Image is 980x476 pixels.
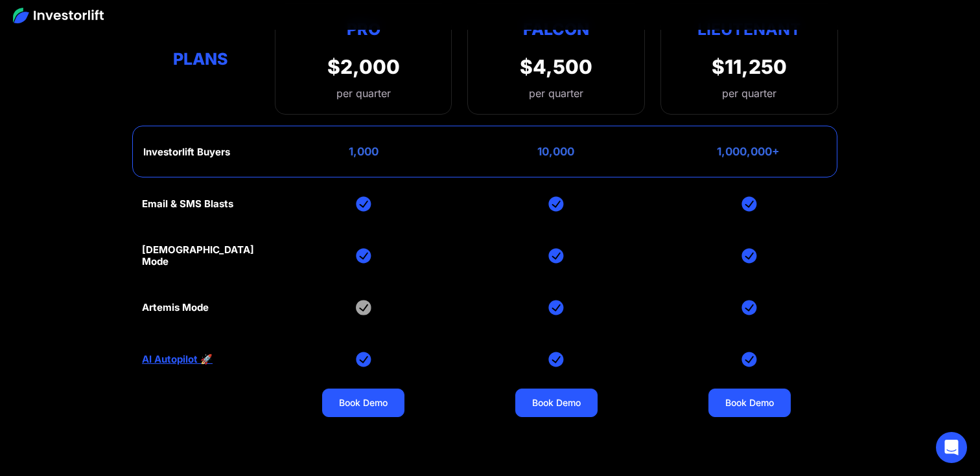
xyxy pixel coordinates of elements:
[722,85,776,101] div: per quarter
[142,302,209,313] div: Artemis Mode
[322,389,404,417] a: Book Demo
[537,145,574,158] div: 10,000
[717,145,780,158] div: 1,000,000+
[708,389,791,417] a: Book Demo
[936,432,967,463] div: Open Intercom Messenger
[142,244,259,267] div: [DEMOGRAPHIC_DATA] Mode
[142,354,213,365] a: AI Autopilot 🚀
[520,55,592,78] div: $4,500
[712,55,787,78] div: $11,250
[327,85,400,101] div: per quarter
[327,55,400,78] div: $2,000
[142,46,259,71] div: Plans
[143,146,230,158] div: Investorlift Buyers
[142,198,233,210] div: Email & SMS Blasts
[349,145,379,158] div: 1,000
[529,85,583,101] div: per quarter
[515,389,598,417] a: Book Demo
